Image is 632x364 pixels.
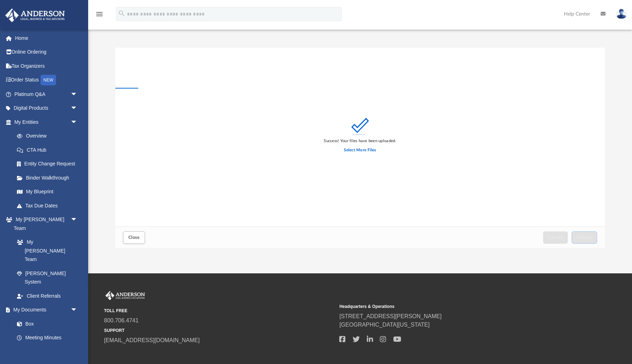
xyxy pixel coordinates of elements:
a: Home [5,31,88,45]
div: Success! Your files have been uploaded. [324,138,396,144]
a: My Documentsarrow_drop_down [5,303,85,317]
div: Upload [115,48,605,248]
a: [EMAIL_ADDRESS][DOMAIN_NAME] [104,337,200,343]
img: Anderson Advisors Platinum Portal [3,8,67,22]
a: My [PERSON_NAME] Team [10,235,81,267]
span: Close [128,235,140,239]
small: SUPPORT [104,327,334,334]
span: arrow_drop_down [71,87,85,102]
a: Meeting Minutes [10,331,85,345]
a: [STREET_ADDRESS][PERSON_NAME] [339,313,442,319]
small: TOLL FREE [104,308,334,314]
span: arrow_drop_down [71,303,85,317]
span: Cancel [548,235,563,239]
small: Headquarters & Operations [339,303,570,310]
a: My Entitiesarrow_drop_down [5,115,88,129]
button: Upload [572,231,597,244]
a: Online Ordering [5,45,88,59]
span: arrow_drop_down [71,115,85,129]
a: Order StatusNEW [5,73,88,87]
a: Platinum Q&Aarrow_drop_down [5,87,88,101]
a: My [PERSON_NAME] Teamarrow_drop_down [5,213,85,235]
a: 800.706.4741 [104,317,139,323]
a: Box [10,317,81,331]
a: Tax Due Dates [10,199,88,213]
a: [GEOGRAPHIC_DATA][US_STATE] [339,322,430,328]
a: Overview [10,129,88,143]
img: Anderson Advisors Platinum Portal [104,291,146,300]
span: arrow_drop_down [71,213,85,227]
a: menu [95,13,104,18]
a: Entity Change Request [10,157,88,171]
span: arrow_drop_down [71,101,85,116]
a: Digital Productsarrow_drop_down [5,101,88,115]
label: Select More Files [344,147,376,153]
button: Close [123,231,145,244]
button: Cancel [543,231,568,244]
div: NEW [41,75,56,85]
a: My Blueprint [10,185,85,199]
a: [PERSON_NAME] System [10,266,85,289]
div: grid [115,48,605,227]
a: Client Referrals [10,289,85,303]
a: Tax Organizers [5,59,88,73]
a: CTA Hub [10,143,88,157]
i: search [118,10,126,17]
img: User Pic [616,9,627,19]
i: menu [95,10,104,18]
span: Upload [577,235,592,239]
a: Binder Walkthrough [10,171,88,185]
